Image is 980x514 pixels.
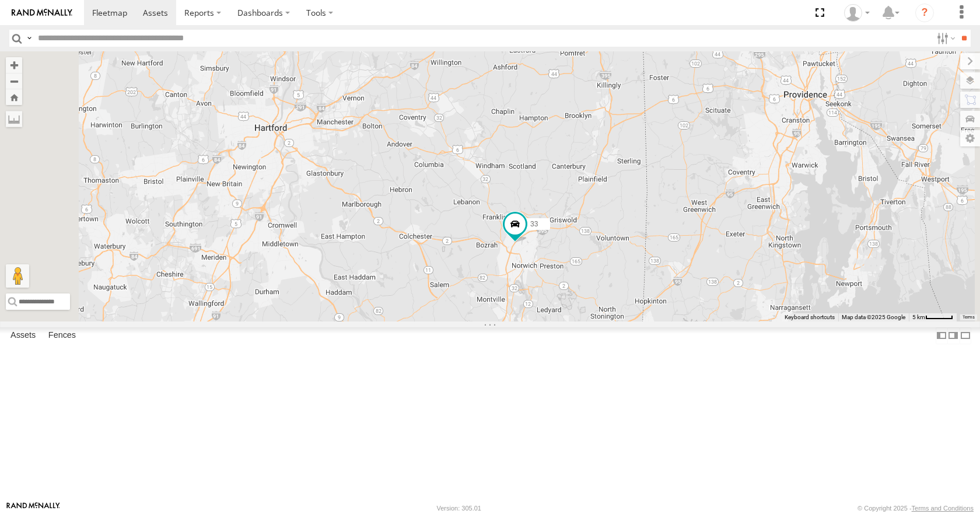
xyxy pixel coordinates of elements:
label: Map Settings [960,130,980,146]
img: rand-logo.svg [12,9,72,17]
label: Hide Summary Table [960,327,971,344]
label: Dock Summary Table to the Left [936,327,947,344]
label: Search Filter Options [932,30,957,47]
div: Version: 305.01 [437,505,481,512]
button: Zoom in [6,57,22,73]
button: Map Scale: 5 km per 44 pixels [909,313,957,321]
label: Dock Summary Table to the Right [947,327,959,344]
button: Zoom Home [6,89,22,105]
i: ? [915,4,934,22]
button: Drag Pegman onto the map to open Street View [6,264,29,288]
div: © Copyright 2025 - [857,505,974,512]
label: Search Query [24,30,34,47]
button: Zoom out [6,73,22,89]
span: 5 km [912,314,925,320]
button: Keyboard shortcuts [785,313,835,321]
label: Assets [5,328,41,344]
a: Terms [963,314,975,319]
span: Map data ©2025 Google [842,314,905,320]
a: Terms and Conditions [912,505,974,512]
label: Fences [43,328,82,344]
label: Measure [6,111,22,127]
a: Visit our Website [6,502,60,514]
div: Aaron Kuchrawy [840,4,874,22]
span: 33 [530,220,538,228]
